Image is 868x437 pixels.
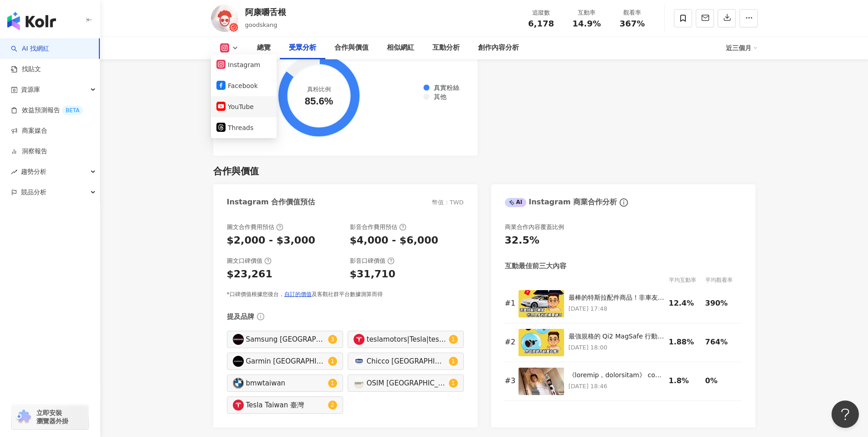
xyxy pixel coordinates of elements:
span: 趨勢分析 [21,161,46,182]
a: 自訂的價值 [284,291,312,297]
div: Instagram 合作價值預估 [227,197,315,207]
div: 幣值：TWD [432,198,464,207]
div: bmwtaiwan [246,378,326,388]
span: rise [11,169,17,175]
sup: 3 [328,335,337,344]
sup: 2 [328,401,337,410]
a: 找貼文 [11,65,41,74]
img: KOL Avatar [354,334,365,345]
img: KOL Avatar [354,356,365,367]
span: 1 [331,358,334,364]
div: 互動率 [570,8,604,17]
iframe: Help Scout Beacon - Open [832,401,859,428]
div: 平均互動率 [669,276,705,285]
button: YouTube [216,100,271,113]
img: chrome extension [15,410,32,424]
div: 阿康嚼舌根 [245,6,286,18]
button: Threads [216,121,271,134]
span: 立即安裝 瀏覽器外掛 [36,409,68,425]
p: [DATE] 18:00 [569,343,664,353]
div: $2,000 - $3,000 [227,234,315,248]
div: 合作與價值 [334,42,369,53]
div: Samsung [GEOGRAPHIC_DATA] [246,334,326,344]
div: 1.8% [669,376,701,386]
a: 商案媒合 [11,126,47,135]
div: 《loremip，dolorsitam》 consecteturadipisci，elitseddoeiusmodte、incididuntu 💛 laboreet「dol」 magn，aliq... [569,371,664,380]
div: *口碑價值根據您後台， 及客觀社群平台數據測算而得 [227,291,464,298]
sup: 1 [328,379,337,388]
span: 1 [452,358,455,364]
span: 1 [452,336,455,343]
img: logo [7,12,56,30]
button: Facebook [216,79,271,92]
div: teslamotors|Tesla|teslamotors|Tesla [367,334,447,344]
span: info-circle [256,312,266,322]
span: 競品分析 [21,182,46,203]
div: # 2 [505,337,514,347]
div: 商業合作內容覆蓋比例 [505,223,564,231]
div: 32.5% [505,234,539,248]
div: 最棒的特斯拉配件商品！非車友也很適合 #tesla #modely #teslamodely [569,293,664,302]
span: 367% [620,19,645,28]
div: $4,000 - $6,000 [350,234,438,248]
span: 真實粉絲 [427,84,459,91]
img: KOL Avatar [211,5,238,32]
div: AI [505,198,527,207]
img: 最強規格的 Qi2 MagSafe 行動電源和車用 Apple Watch 充電架特別活動 @bezalel.tw 夏日無線充能月活動：https://store.bezalel.tw/O9iE... [519,329,564,356]
div: # 1 [505,298,514,308]
span: 1 [452,380,455,386]
div: 提及品牌 [227,312,254,322]
div: 創作內容分析 [478,42,519,53]
sup: 1 [328,357,337,366]
sup: 1 [449,379,458,388]
div: 圖文口碑價值 [227,257,272,265]
div: $23,261 [227,267,272,281]
div: 受眾分析 [289,42,316,53]
div: $31,710 [350,267,395,281]
div: Chicco [GEOGRAPHIC_DATA] [367,356,447,366]
span: 資源庫 [21,79,40,100]
sup: 1 [449,357,458,366]
div: 最強規格的 Qi2 MagSafe 行動電源和車用 Apple Watch 充電架特別活動 @[DOMAIN_NAME] 夏日無線充能月活動：[URL][DOMAIN_NAME] 趕快參加抽獎 ... [569,332,664,341]
div: 相似網紅 [387,42,414,53]
div: 1.88% [669,337,701,347]
a: searchAI 找網紅 [11,44,49,53]
div: 圖文合作費用預估 [227,223,283,231]
div: 影音合作費用預估 [350,223,406,231]
span: 6,178 [528,19,554,28]
div: 觀看率 [615,8,650,17]
span: 其他 [427,93,447,100]
div: Tesla Taiwan 臺灣 [246,400,326,410]
div: Garmin [GEOGRAPHIC_DATA] [246,356,326,366]
img: 最棒的特斯拉配件商品！非車友也很適合 #tesla #modely #teslamodely [519,290,564,317]
div: Instagram 商業合作分析 [505,197,617,207]
div: 互動分析 [432,42,460,53]
img: KOL Avatar [233,378,244,389]
div: 764% [705,337,737,347]
div: 390% [705,298,737,308]
a: chrome extension立即安裝 瀏覽器外掛 [12,405,88,429]
span: 2 [331,402,334,408]
div: OSIM [GEOGRAPHIC_DATA] [367,378,447,388]
img: KOL Avatar [233,356,244,367]
sup: 1 [449,335,458,344]
div: 0% [705,376,737,386]
div: 近三個月 [726,41,758,55]
span: goodskang [245,21,277,28]
div: 平均觀看率 [705,276,742,285]
img: KOL Avatar [233,400,244,411]
div: 追蹤數 [524,8,559,17]
a: 效益預測報告BETA [11,106,83,115]
p: [DATE] 18:46 [569,381,664,391]
img: KOL Avatar [233,334,244,345]
div: 12.4% [669,298,701,308]
span: 14.9% [572,19,601,28]
img: 《從新生到會翻身，這張床陪我們一起長大》 最近有親友在詢問孕期準備嬰兒用品的建議，所以來陸續跟大家分享我們一路用到現在、真的覺得很棒的育兒用品 💛 第一個要分享的是「嬰兒床」 生寶寶後，應該多少... [519,368,564,395]
div: # 3 [505,376,514,386]
div: 總覽 [257,42,271,53]
div: 互動最佳前三大內容 [505,261,566,271]
div: 合作與價值 [213,165,259,177]
button: Instagram [216,58,271,71]
span: 1 [331,380,334,386]
a: 洞察報告 [11,147,47,156]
